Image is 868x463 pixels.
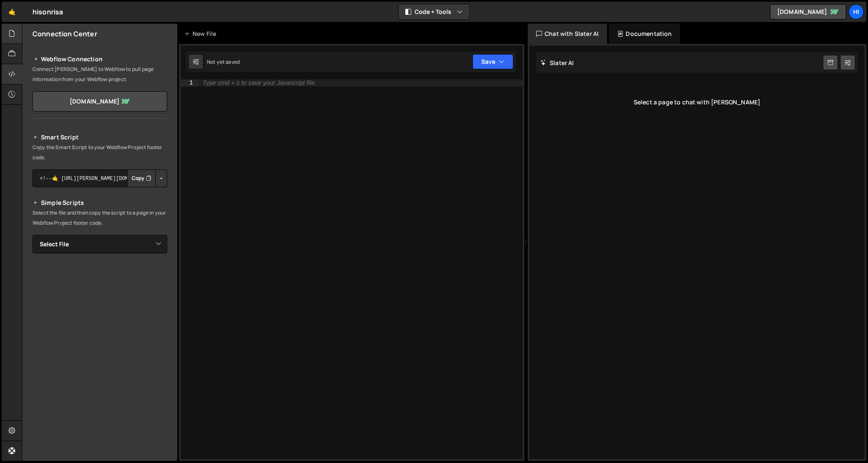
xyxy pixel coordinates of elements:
iframe: YouTube video player [33,349,168,425]
p: Select the file and then copy the script to a page in your Webflow Project footer code. [33,208,167,228]
div: Documentation [609,24,680,44]
button: Code + Tools [399,4,469,19]
button: Save [472,54,513,69]
a: [DOMAIN_NAME] [770,4,846,19]
h2: Smart Script [33,132,167,142]
div: 1 [181,79,198,87]
div: Not yet saved [207,58,240,65]
a: 🤙 [2,2,22,22]
h2: Slater AI [540,59,574,67]
div: Type cmd + s to save your Javascript file. [203,80,316,86]
textarea: <!--🤙 [URL][PERSON_NAME][DOMAIN_NAME]> <script>document.addEventListener("DOMContentLoaded", func... [33,169,167,187]
div: Chat with Slater AI [528,24,607,44]
a: hi [849,4,864,19]
a: [DOMAIN_NAME] [33,91,167,112]
button: Copy [127,169,156,187]
div: New File [184,30,220,38]
h2: Webflow Connection [33,54,167,64]
h2: Simple Scripts [33,198,167,208]
div: Select a page to chat with [PERSON_NAME] [536,85,858,119]
p: Copy the Smart Script to your Webflow Project footer code. [33,142,167,163]
div: Button group with nested dropdown [127,169,167,187]
iframe: YouTube video player [33,267,168,343]
div: hisonrisa [33,7,63,17]
h2: Connection Center [33,29,97,38]
p: Connect [PERSON_NAME] to Webflow to pull page information from your Webflow project [33,64,167,84]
